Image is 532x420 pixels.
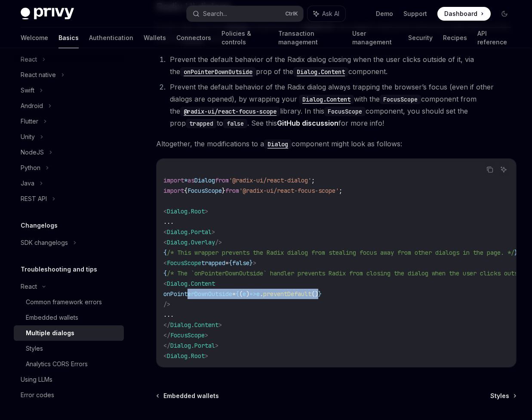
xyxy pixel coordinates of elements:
[21,28,48,48] a: Welcome
[163,238,167,246] span: <
[163,331,170,339] span: </
[221,28,268,48] a: Policies & controls
[218,321,222,329] span: >
[498,164,509,175] button: Ask AI
[484,164,495,175] button: Copy the contents from the code block
[297,95,354,103] a: Dialog.Content
[21,264,97,275] h5: Troubleshooting and tips
[58,28,79,48] a: Basics
[223,119,247,128] code: false
[236,290,239,298] span: {
[21,163,40,173] div: Python
[156,138,517,150] span: Altogether, the modifications to a component might look as follows:
[163,392,219,400] span: Embedded wallets
[437,7,491,21] a: Dashboard
[222,187,225,195] span: }
[21,116,38,127] div: Flutter
[157,392,219,400] a: Embedded wallets
[21,220,58,231] h5: Changelogs
[215,176,229,184] span: from
[163,352,167,360] span: <
[163,269,167,277] span: {
[225,187,239,195] span: from
[163,207,167,215] span: <
[249,290,256,298] span: =>
[187,6,304,22] button: Search...CtrlK
[163,321,170,329] span: </
[444,9,477,18] span: Dashboard
[239,290,243,298] span: (
[477,28,511,48] a: API reference
[311,290,318,298] span: ()
[21,101,43,111] div: Android
[229,176,311,184] span: '@radix-ui/react-dialog'
[14,356,124,372] a: Analytics CORS Errors
[163,218,174,225] span: ...
[21,178,34,188] div: Java
[215,238,222,246] span: />
[264,139,292,148] a: Dialog
[163,280,167,287] span: <
[324,107,366,116] code: FocusScope
[170,331,205,339] span: FocusScope
[167,228,212,236] span: Dialog.Portal
[277,119,338,128] a: GitHub discussion
[21,238,68,248] div: SDK changelogs
[215,342,218,349] span: >
[180,107,280,116] code: @radix-ui/react-focus-scope
[170,342,215,349] span: Dialog.Portal
[163,290,232,298] span: onPointerDownOutside
[201,259,225,267] span: trapped
[176,28,211,48] a: Connectors
[180,67,256,77] code: onPointerDownOutside
[167,53,517,77] li: Prevent the default behavior of the Radix dialog closing when the user clicks outside of it, via ...
[14,341,124,356] a: Styles
[253,259,256,267] span: >
[285,10,298,17] span: Ctrl K
[243,290,246,298] span: e
[408,28,433,48] a: Security
[490,392,509,400] span: Styles
[232,259,249,267] span: false
[167,207,205,215] span: Dialog.Root
[180,107,280,115] a: @radix-ui/react-focus-scope
[167,81,517,129] li: Prevent the default behavior of the Radix dialog always trapping the browser’s focus (even if oth...
[163,176,184,184] span: import
[167,249,514,256] span: /* This wrapper prevents the Radix dialog from stealing focus away from other dialogs in the page...
[278,28,342,48] a: Transaction management
[21,132,35,142] div: Unity
[490,392,516,400] a: Styles
[26,312,78,323] div: Embedded wallets
[21,85,34,96] div: Swift
[225,259,229,267] span: =
[21,374,52,385] div: Using LLMs
[144,28,166,48] a: Wallets
[256,290,260,298] span: e
[163,259,167,267] span: <
[443,28,467,48] a: Recipes
[205,207,208,215] span: >
[264,139,292,149] code: Dialog
[26,343,43,354] div: Styles
[353,28,398,48] a: User management
[89,28,133,48] a: Authentication
[26,297,102,307] div: Common framework errors
[14,294,124,310] a: Common framework errors
[188,187,222,195] span: FocusScope
[203,9,227,19] div: Search...
[403,9,427,18] a: Support
[299,95,354,104] code: Dialog.Content
[260,290,263,298] span: .
[167,352,205,360] span: Dialog.Root
[205,352,208,360] span: >
[163,187,184,195] span: import
[14,310,124,325] a: Embedded wallets
[308,6,345,22] button: Ask AI
[229,259,232,267] span: {
[339,187,342,195] span: ;
[186,119,217,128] code: trapped
[21,390,54,400] div: Error codes
[21,8,74,20] img: dark logo
[212,228,215,236] span: >
[26,328,74,338] div: Multiple dialogs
